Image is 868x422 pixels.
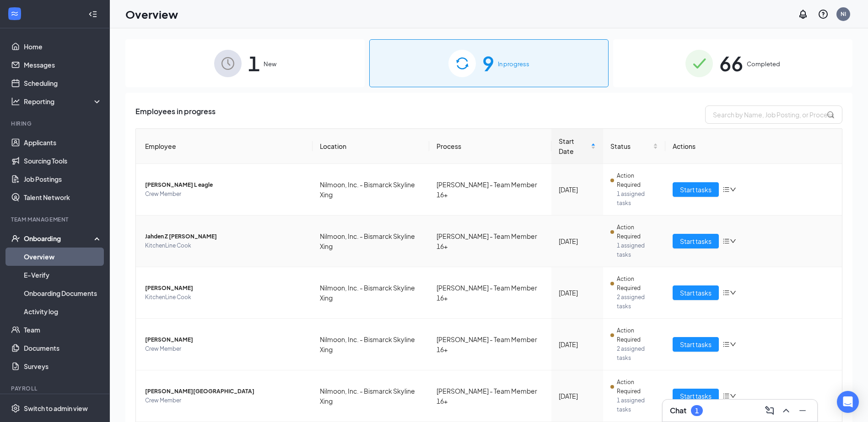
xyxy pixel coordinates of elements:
span: 2 assigned tasks [617,293,658,311]
span: 1 assigned tasks [617,190,658,208]
span: down [730,341,736,348]
div: [DATE] [559,288,596,298]
span: bars [722,341,730,348]
div: [DATE] [559,236,596,246]
button: Start tasks [673,285,719,300]
svg: Minimize [797,405,808,416]
span: bars [722,392,730,400]
a: Applicants [24,133,102,152]
span: New [264,59,276,69]
svg: ComposeMessage [764,405,775,416]
td: Nilmoon, Inc. - Bismarck Skyline Xing [313,319,429,370]
span: Action Required [617,223,658,241]
span: Start Date [559,136,589,156]
span: 66 [719,47,743,79]
div: Team Management [11,216,100,223]
span: 1 assigned tasks [617,396,658,414]
span: Action Required [617,274,658,293]
span: bars [722,237,730,245]
span: Action Required [617,171,658,190]
span: [PERSON_NAME][GEOGRAPHIC_DATA] [145,387,305,396]
span: [PERSON_NAME] L eagle [145,180,305,190]
h1: Overview [125,6,178,22]
button: Start tasks [673,337,719,352]
span: down [730,393,736,399]
span: KitchenLine Cook [145,293,305,302]
button: Start tasks [673,389,719,403]
td: Nilmoon, Inc. - Bismarck Skyline Xing [313,370,429,422]
a: Talent Network [24,188,102,206]
span: Crew Member [145,190,305,199]
td: [PERSON_NAME] - Team Member 16+ [429,267,551,319]
td: [PERSON_NAME] - Team Member 16+ [429,370,551,422]
span: 9 [482,47,494,79]
button: Start tasks [673,182,719,197]
a: Sourcing Tools [24,152,102,170]
input: Search by Name, Job Posting, or Process [705,105,842,124]
span: down [730,186,736,193]
span: Start tasks [680,185,712,195]
span: Action Required [617,326,658,344]
svg: QuestionInfo [818,9,829,20]
svg: UserCheck [11,234,20,243]
span: down [730,238,736,244]
a: Overview [24,248,102,266]
svg: Collapse [88,10,97,19]
span: 2 assigned tasks [617,344,658,363]
button: Minimize [795,403,810,418]
th: Status [603,129,665,164]
div: [DATE] [559,185,596,195]
div: Reporting [24,97,102,106]
div: Payroll [11,385,100,392]
span: [PERSON_NAME] [145,335,305,344]
span: Crew Member [145,396,305,405]
td: [PERSON_NAME] - Team Member 16+ [429,164,551,216]
span: bars [722,186,730,193]
svg: Analysis [11,97,20,106]
button: ChevronUp [779,403,793,418]
div: 1 [695,407,699,415]
span: Start tasks [680,391,712,401]
a: Job Postings [24,170,102,188]
a: Surveys [24,357,102,375]
span: Start tasks [680,288,712,298]
span: Start tasks [680,236,712,246]
td: [PERSON_NAME] - Team Member 16+ [429,216,551,267]
a: Team [24,321,102,339]
span: Status [610,141,651,151]
td: [PERSON_NAME] - Team Member 16+ [429,319,551,370]
h3: Chat [670,406,686,416]
span: Completed [747,59,780,69]
th: Employee [136,129,313,164]
a: Onboarding Documents [24,284,102,302]
th: Location [313,129,429,164]
span: Employees in progress [135,105,216,124]
span: Action Required [617,378,658,396]
th: Actions [665,129,842,164]
span: down [730,290,736,296]
span: 1 assigned tasks [617,241,658,259]
td: Nilmoon, Inc. - Bismarck Skyline Xing [313,267,429,319]
svg: Notifications [798,9,809,20]
div: [DATE] [559,391,596,401]
span: bars [722,289,730,296]
span: 1 [248,47,260,79]
div: Switch to admin view [24,404,88,413]
span: [PERSON_NAME] [145,284,305,293]
span: KitchenLine Cook [145,241,305,250]
span: Jahden Z [PERSON_NAME] [145,232,305,241]
div: NI [841,10,846,18]
svg: ChevronUp [781,405,792,416]
a: Scheduling [24,74,102,92]
button: Start tasks [673,234,719,248]
div: Open Intercom Messenger [837,391,859,413]
a: Documents [24,339,102,357]
span: Start tasks [680,339,712,349]
th: Process [429,129,551,164]
span: Crew Member [145,344,305,353]
div: Onboarding [24,234,94,243]
svg: WorkstreamLogo [10,9,19,18]
a: Activity log [24,302,102,321]
td: Nilmoon, Inc. - Bismarck Skyline Xing [313,216,429,267]
div: [DATE] [559,339,596,349]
